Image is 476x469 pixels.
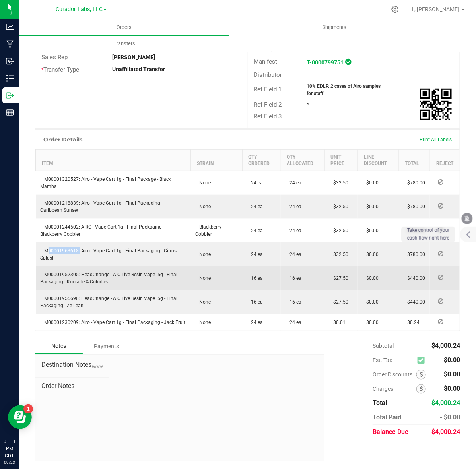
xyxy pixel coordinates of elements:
span: $4,000.24 [431,342,460,350]
img: Scan me! [420,89,452,120]
span: Balance Due [373,428,408,436]
strong: Unaffiliated Transfer [112,66,165,72]
span: Destination Notes [41,360,103,370]
span: Calculate excise tax [418,355,428,366]
div: Notes [35,339,83,354]
strong: 10% EDLP. 2 cases of Airo samples for staff [307,83,381,96]
span: None [91,364,103,370]
span: None [195,275,211,281]
span: $0.00 [363,252,379,257]
span: $27.50 [329,275,348,281]
span: Ref Field 3 [254,113,282,120]
span: Reject Inventory [435,275,447,280]
span: - $0.00 [440,414,460,421]
span: $0.00 [363,299,379,305]
th: Line Discount [358,149,399,171]
span: Curador Labs, LLC [56,6,103,13]
span: 24 ea [247,320,263,325]
span: Ref Field 2 [254,101,282,108]
span: $0.00 [444,357,460,364]
inline-svg: Manufacturing [6,40,14,48]
h1: Order Details [43,136,82,143]
span: None [195,320,211,325]
span: Transfers [103,40,146,47]
p: 01:11 PM CDT [4,438,16,459]
span: $440.00 [403,299,425,305]
th: Qty Ordered [242,149,281,171]
span: None [195,252,211,257]
span: 24 ea [247,180,263,186]
span: $27.50 [329,299,348,305]
th: Total [398,149,430,171]
span: M00001955690: HeadChange - AIO Live Resin Vape .5g - Final Packaging - Ze Lean [41,296,178,308]
inline-svg: Outbound [6,91,14,99]
span: 16 ea [286,275,301,281]
span: None [195,180,211,186]
span: $780.00 [403,252,425,257]
span: 24 ea [286,320,301,325]
span: Manifest [254,58,278,65]
span: Sales Rep [41,54,68,61]
span: 24 ea [247,252,263,257]
span: $0.00 [444,385,460,393]
span: $0.00 [444,371,460,378]
a: Shipments [229,19,440,36]
span: Subtotal [373,343,394,349]
span: Total Paid [373,414,401,421]
div: Payments [83,339,130,354]
span: M00001963618: Airo - Vape Cart 1g - Final Packaging - Citrus Splash [41,248,177,261]
span: Reject Inventory [435,203,447,208]
span: Shipments [312,24,357,31]
iframe: Resource center unread badge [23,404,33,414]
span: $0.24 [403,320,420,325]
th: Strain [190,149,242,171]
span: Orders [106,24,143,31]
span: M00001244502: AIRO - Vape Cart 1g - Final Packaging - Blackberry Cobbler [41,224,165,237]
a: T-0000799751 [307,59,344,66]
th: Reject [430,149,460,171]
span: M00001952305: HeadChange - AIO Live Resin Vape .5g - Final Packaging - Koolade & Colodas [41,272,178,285]
span: None [195,204,211,209]
span: $0.00 [363,204,379,209]
span: $0.00 [363,320,379,325]
span: 24 ea [247,204,263,209]
th: Qty Allocated [281,149,324,171]
span: On Shipment [254,45,288,52]
span: M00001230209: Airo - Vape Cart 1g - Final Packaging - Jack Fruit [41,320,186,325]
span: Print All Labels [420,137,452,142]
span: None [195,299,211,305]
a: Orders [19,19,229,36]
span: M00001218839: Airo - Vape Cart 1g - Final Packaging - Caribbean Sunset [41,200,163,213]
span: M00001320527: Airo - Vape Cart 1g - Final Package - Black Mamba [41,176,171,189]
span: $4,000.24 [431,399,460,407]
inline-svg: Analytics [6,23,14,31]
span: Order Discounts [373,372,416,378]
span: 24 ea [286,228,301,233]
p: 09/23 [4,459,16,465]
span: $32.50 [329,252,348,257]
strong: [PERSON_NAME] [112,54,155,60]
span: 24 ea [286,180,301,186]
span: Hi, [PERSON_NAME]! [409,6,461,12]
span: Blackberry Cobbler [195,224,221,237]
a: Transfers [19,35,229,52]
span: $32.50 [329,228,348,233]
span: Charges [373,386,416,392]
span: $780.00 [403,204,425,209]
span: $32.50 [329,180,348,186]
span: 16 ea [247,299,263,305]
span: $4,000.24 [431,428,460,436]
span: In Sync [346,58,352,66]
span: Reject Inventory [435,180,447,184]
span: $780.00 [403,180,425,186]
span: Reject Inventory [435,251,447,256]
inline-svg: Reports [6,109,14,116]
span: Transfer Type [41,66,79,73]
qrcode: 00014155 [420,89,452,120]
span: Reject Inventory [435,299,447,304]
iframe: Resource center [8,405,32,429]
span: 16 ea [247,275,263,281]
span: $0.01 [329,320,346,325]
span: 24 ea [286,204,301,209]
